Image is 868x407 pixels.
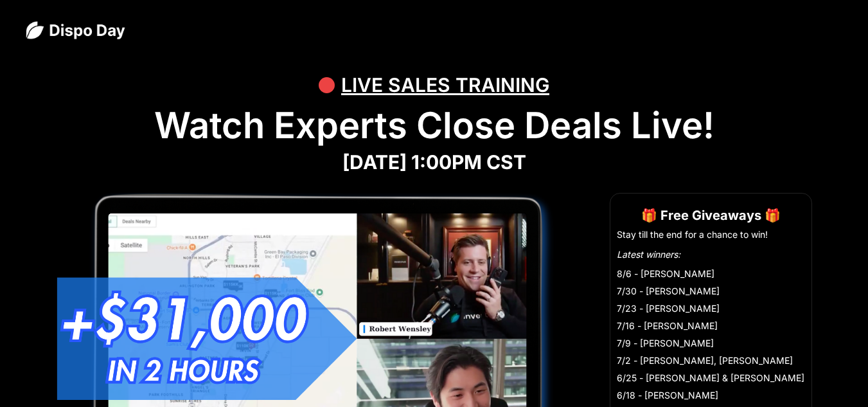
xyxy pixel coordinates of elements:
strong: 🎁 Free Giveaways 🎁 [641,208,781,223]
h1: Watch Experts Close Deals Live! [26,104,842,147]
strong: [DATE] 1:00PM CST [342,150,526,174]
li: Stay till the end for a chance to win! [617,228,805,241]
div: LIVE SALES TRAINING [341,66,549,104]
em: Latest winners: [617,249,680,260]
